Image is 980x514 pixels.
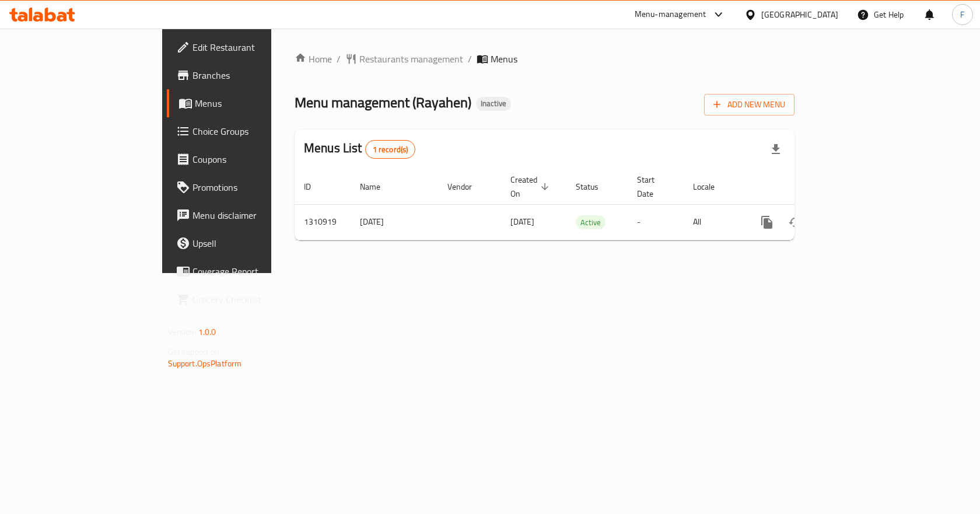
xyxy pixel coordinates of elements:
span: 1.0.0 [198,324,216,340]
a: Choice Groups [167,117,326,145]
a: Coverage Report [167,257,326,285]
h2: Menus List [304,139,415,159]
div: [GEOGRAPHIC_DATA] [761,8,838,21]
span: F [960,8,964,21]
span: Locale [693,180,730,194]
span: Start Date [637,173,670,201]
td: All [684,204,744,240]
div: Inactive [476,97,511,111]
span: Name [360,180,395,194]
span: Get support on: [168,344,222,359]
li: / [468,52,472,66]
span: Menu disclaimer [192,208,317,222]
a: Branches [167,61,326,89]
span: Coverage Report [192,264,317,278]
span: Branches [192,68,317,82]
span: ID [304,180,326,194]
a: Promotions [167,173,326,201]
span: Grocery Checklist [192,292,317,306]
span: Restaurants management [359,52,463,66]
span: 1 record(s) [366,144,415,155]
div: Total records count [365,140,416,159]
nav: breadcrumb [295,52,794,66]
div: Menu-management [635,8,706,22]
span: Inactive [476,99,511,109]
span: Upsell [192,236,317,250]
td: - [628,204,684,240]
span: Status [576,180,614,194]
span: Menus [195,96,317,110]
span: Coupons [192,152,317,166]
a: Support.OpsPlatform [168,356,242,371]
a: Edit Restaurant [167,33,326,61]
li: / [337,52,341,66]
a: Menus [167,89,326,117]
button: more [753,208,781,236]
button: Add New Menu [704,94,794,116]
span: Version: [168,324,197,340]
span: Active [576,216,605,229]
span: Promotions [192,180,317,194]
th: Actions [744,169,874,205]
span: Add New Menu [713,97,785,112]
td: [DATE] [351,204,438,240]
span: Menus [491,52,517,66]
a: Restaurants management [345,52,463,66]
span: Edit Restaurant [192,40,317,54]
span: Menu management ( Rayahen ) [295,89,471,116]
table: enhanced table [295,169,874,240]
a: Menu disclaimer [167,201,326,229]
a: Coupons [167,145,326,173]
button: Change Status [781,208,809,236]
a: Upsell [167,229,326,257]
span: Choice Groups [192,124,317,138]
span: [DATE] [510,214,534,229]
span: Vendor [447,180,487,194]
span: Created On [510,173,552,201]
div: Export file [762,135,790,163]
a: Grocery Checklist [167,285,326,313]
